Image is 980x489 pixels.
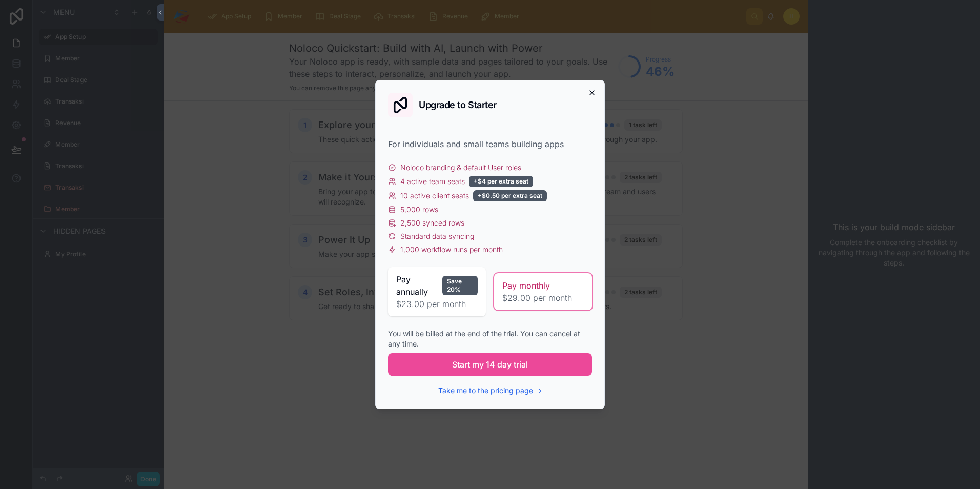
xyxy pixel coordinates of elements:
div: +$0.50 per extra seat [473,190,547,201]
span: 1,000 workflow runs per month [400,244,503,255]
span: 10 active client seats [400,191,469,201]
div: +$4 per extra seat [469,176,533,187]
span: 4 active team seats [400,176,465,187]
span: 5,000 rows [400,205,438,215]
button: Start my 14 day trial [388,353,592,376]
span: $29.00 per month [502,292,584,304]
button: Take me to the pricing page → [438,385,542,396]
span: Standard data syncing [400,231,474,241]
span: $23.00 per month [396,298,478,310]
span: Noloco branding & default User roles [400,162,521,173]
h2: Upgrade to Starter [419,100,497,110]
span: Start my 14 day trial [452,358,528,371]
span: Pay monthly [502,279,550,292]
span: Pay annually [396,273,438,298]
span: 2,500 synced rows [400,218,464,228]
div: Save 20% [442,276,478,295]
div: You will be billed at the end of the trial. You can cancel at any time. [388,329,592,349]
div: For individuals and small teams building apps [388,138,592,150]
